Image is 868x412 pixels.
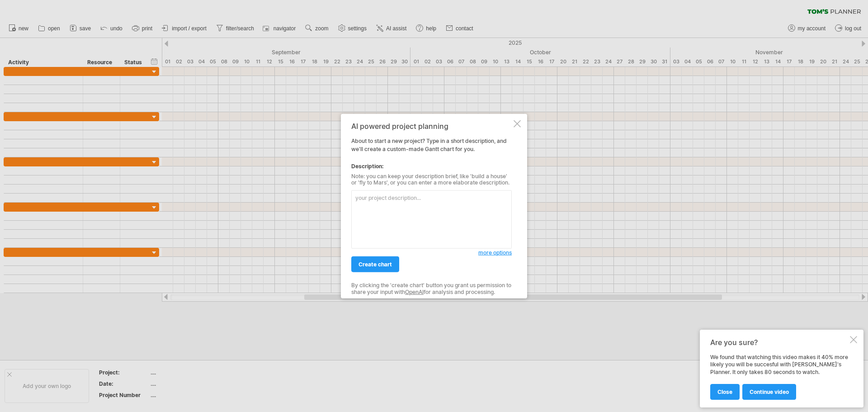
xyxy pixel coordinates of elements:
[351,256,399,272] a: create chart
[750,388,789,395] span: continue video
[478,249,512,257] a: more options
[359,261,392,268] span: create chart
[351,122,512,290] div: About to start a new project? Type in a short description, and we'll create a custom-made Gantt c...
[742,384,796,400] a: continue video
[351,173,512,186] div: Note: you can keep your description brief, like 'build a house' or 'fly to Mars', or you can ente...
[405,288,424,295] a: OpenAI
[710,384,740,400] a: close
[710,338,848,347] div: Are you sure?
[351,162,512,170] div: Description:
[478,249,512,256] span: more options
[351,282,512,295] div: By clicking the 'create chart' button you grant us permission to share your input with for analys...
[351,122,512,130] div: AI powered project planning
[710,354,848,399] div: We found that watching this video makes it 40% more likely you will be succesful with [PERSON_NAM...
[717,388,732,395] span: close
